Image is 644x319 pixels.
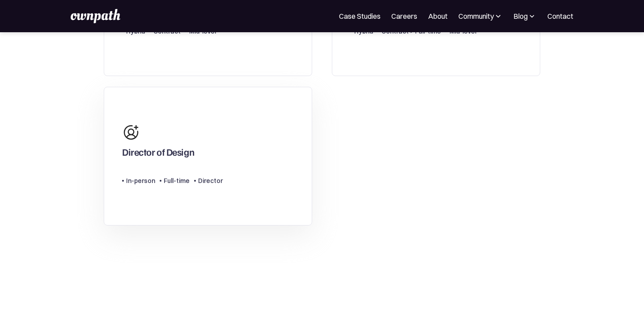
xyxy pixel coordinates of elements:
a: Careers [391,11,417,21]
a: Contact [547,11,573,21]
div: Community [458,11,503,21]
div: Director of Design [122,146,194,162]
div: Director [198,175,223,186]
div: Blog [513,11,537,21]
div: Full-time [164,175,190,186]
div: Community [458,11,494,21]
div: Blog [513,11,528,21]
div: In-person [126,175,155,186]
a: Director of DesignIn-personFull-timeDirector [104,87,312,226]
a: Case Studies [339,11,381,21]
a: About [428,11,448,21]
